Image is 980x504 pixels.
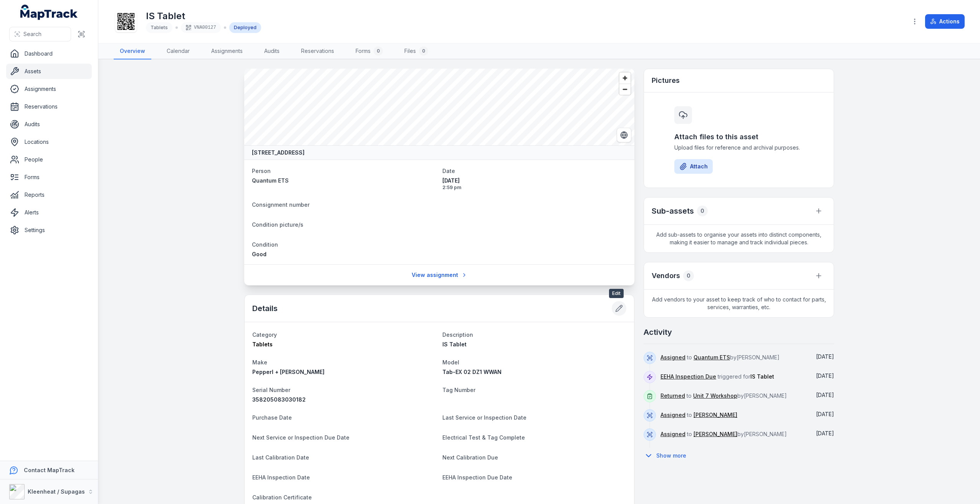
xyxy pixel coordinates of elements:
[816,353,834,360] span: [DATE]
[816,411,834,417] time: 09/01/2025, 11:42:47 am
[6,46,92,61] a: Dashboard
[816,430,834,436] span: [DATE]
[442,369,502,375] span: Tab-EX 02 DZ1 WWAN
[697,206,708,216] div: 0
[442,168,455,174] span: Date
[661,411,685,419] a: Assigned
[442,341,467,348] span: IS Tablet
[252,221,303,228] span: Condition picture/s
[925,14,965,29] button: Actions
[252,201,310,208] span: Consignment number
[661,430,685,438] a: Assigned
[6,117,92,132] a: Audits
[252,454,309,461] span: Last Calibration Date
[295,43,340,59] a: Reservations
[252,414,292,421] span: Purchase Date
[244,69,634,145] canvas: Map
[252,474,310,481] span: EEHA Inspection Date
[6,222,92,238] a: Settings
[652,270,680,281] h3: Vendors
[661,431,787,437] span: to by [PERSON_NAME]
[816,372,834,379] time: 01/04/2025, 12:00:00 am
[442,177,627,191] time: 29/05/2025, 2:59:24 pm
[252,241,278,248] span: Condition
[252,177,436,184] a: Quantum ETS
[252,149,305,156] strong: [STREET_ADDRESS]
[661,373,716,380] a: EEHA Inspection Due
[205,43,249,59] a: Assignments
[252,494,312,501] span: Calibration Certificate
[694,411,737,419] a: [PERSON_NAME]
[652,206,694,216] h2: Sub-assets
[693,392,737,400] a: Unit 7 Workshop
[24,467,74,473] strong: Contact MapTrack
[442,414,526,421] span: Last Service or Inspection Date
[661,392,787,399] span: to by [PERSON_NAME]
[252,341,273,348] span: Tablets
[20,5,78,20] a: MapTrack
[442,359,459,366] span: Model
[694,354,730,361] a: Quantum ETS
[442,454,498,461] span: Next Calibration Due
[6,99,92,114] a: Reservations
[252,331,277,338] span: Category
[442,177,627,184] span: [DATE]
[146,10,261,22] h1: IS Tablet
[442,474,512,481] span: EEHA Inspection Due Date
[9,27,71,41] button: Search
[442,331,473,338] span: Description
[816,353,834,360] time: 29/05/2025, 2:59:24 pm
[252,396,306,403] span: 358205083030182
[419,46,428,56] div: 0
[252,434,349,441] span: Next Service or Inspection Due Date
[674,132,803,142] h3: Attach files to this asset
[617,128,631,142] button: Switch to Satellite View
[28,488,85,495] strong: Kleenheat / Supagas
[252,369,324,375] span: Pepperl + [PERSON_NAME]
[619,72,631,84] button: Zoom in
[816,411,834,417] span: [DATE]
[181,22,221,33] div: VNA00127
[229,22,261,33] div: Deployed
[258,43,286,59] a: Audits
[442,387,475,393] span: Tag Number
[619,84,631,95] button: Zoom out
[23,30,41,38] span: Search
[114,43,151,59] a: Overview
[816,392,834,398] span: [DATE]
[6,81,92,97] a: Assignments
[161,43,196,59] a: Calendar
[252,387,290,393] span: Serial Number
[661,354,780,361] span: to by [PERSON_NAME]
[661,392,685,400] a: Returned
[661,412,737,418] span: to
[661,373,774,380] span: triggered for
[683,270,694,281] div: 0
[674,159,713,174] button: Attach
[750,373,774,380] span: IS Tablet
[442,184,627,191] span: 2:59 pm
[6,134,92,150] a: Locations
[644,290,834,317] span: Add vendors to your asset to keep track of who to contact for parts, services, warranties, etc.
[6,64,92,79] a: Assets
[6,205,92,220] a: Alerts
[151,25,168,30] span: Tablets
[398,43,434,59] a: Files0
[674,144,803,152] span: Upload files for reference and archival purposes.
[609,289,624,298] span: Edit
[644,225,834,252] span: Add sub-assets to organise your assets into distinct components, making it easier to manage and t...
[252,168,271,174] span: Person
[6,170,92,185] a: Forms
[661,354,685,361] a: Assigned
[6,152,92,167] a: People
[407,268,472,282] a: View assignment
[252,251,267,257] span: Good
[816,430,834,436] time: 20/12/2024, 9:52:46 am
[816,392,834,398] time: 13/02/2025, 9:19:51 am
[252,303,278,314] h2: Details
[6,187,92,203] a: Reports
[442,434,525,441] span: Electrical Test & Tag Complete
[374,46,383,56] div: 0
[644,448,691,464] button: Show more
